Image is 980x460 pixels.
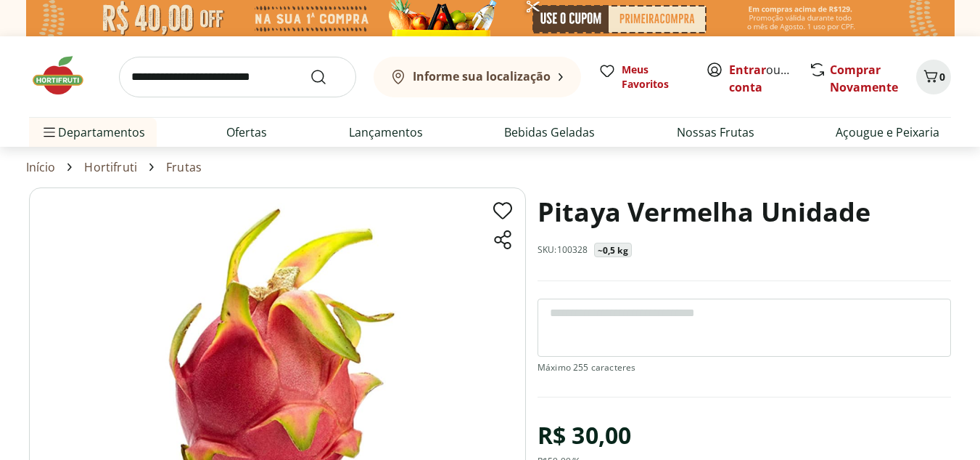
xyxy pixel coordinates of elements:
span: ou [729,61,794,96]
button: Submit Search [310,68,345,86]
button: Menu [41,115,58,150]
span: Departamentos [41,115,145,150]
a: Bebidas Geladas [504,124,595,141]
p: SKU: 100328 [538,244,588,256]
a: Meus Favoritos [598,62,688,92]
span: Meus Favoritos [622,62,688,92]
a: Hortifruti [84,161,137,174]
a: Criar conta [729,62,809,95]
a: Ofertas [226,124,267,141]
a: Frutas [166,161,202,174]
p: ~0,5 kg [598,245,628,257]
button: Carrinho [916,60,951,94]
span: 0 [939,70,945,84]
h1: Pitaya Vermelha Unidade [538,187,871,237]
a: Açougue e Peixaria [836,124,939,141]
input: search [119,57,356,97]
button: Informe sua localização [374,57,581,97]
a: Lançamentos [349,124,423,141]
a: Comprar Novamente [830,62,898,95]
a: Início [26,161,56,174]
b: Informe sua localização [413,68,551,84]
div: R$ 30,00 [538,415,631,456]
a: Nossas Frutas [677,124,754,141]
a: Entrar [729,62,766,78]
img: Hortifruti [29,54,102,97]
